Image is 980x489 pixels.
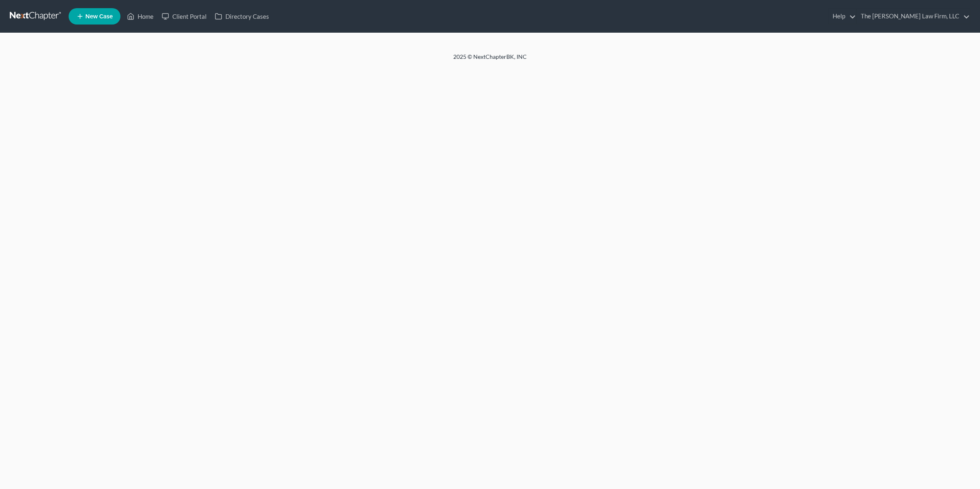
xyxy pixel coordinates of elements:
[123,9,158,24] a: Home
[69,8,120,25] new-legal-case-button: New Case
[857,9,970,24] a: The [PERSON_NAME] Law Firm, LLC
[211,9,273,24] a: Directory Cases
[257,53,723,67] div: 2025 © NextChapterBK, INC
[158,9,211,24] a: Client Portal
[829,9,856,24] a: Help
